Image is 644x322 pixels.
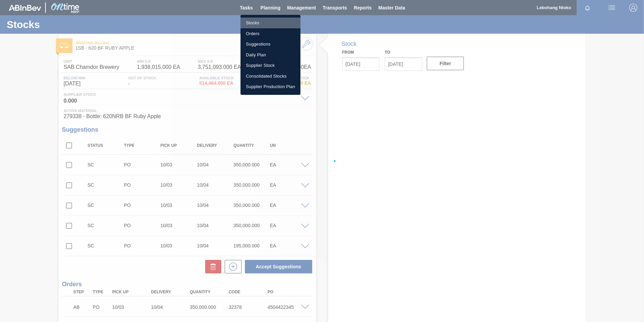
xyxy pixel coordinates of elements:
a: Stocks [240,18,300,28]
a: Orders [240,28,300,39]
a: Daily Plan [240,50,300,60]
a: Supplier Stock [240,60,300,71]
a: Suggestions [240,39,300,50]
a: Supplier Production Plan [240,81,300,92]
a: Consolidated Stocks [240,71,300,82]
